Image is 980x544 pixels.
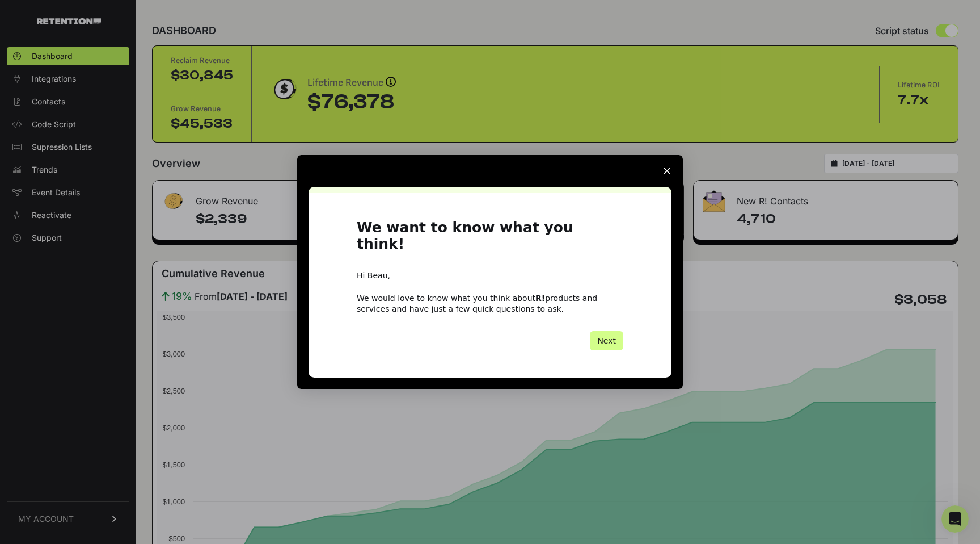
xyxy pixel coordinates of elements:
[357,220,623,259] h1: We want to know what you think!
[535,294,545,303] b: R!
[357,293,623,313] div: We would love to know what you think about products and services and have just a few quick questi...
[651,155,683,187] span: Close survey
[590,331,623,350] button: Next
[357,270,623,282] div: Hi Beau,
